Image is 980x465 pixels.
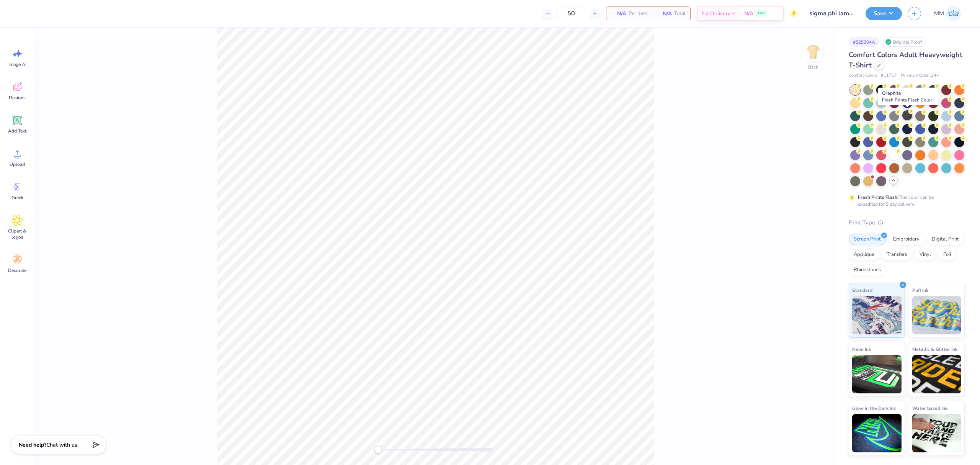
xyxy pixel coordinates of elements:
div: # 525304A [849,37,879,47]
strong: Need help? [19,441,46,449]
input: – – [556,7,586,20]
div: Original Proof [883,37,926,47]
img: Puff Ink [912,296,962,334]
span: Est. Delivery [701,10,730,18]
button: Save [866,7,902,20]
span: N/A [657,10,672,18]
img: Water based Ink [912,414,962,452]
span: Water based Ink [912,404,947,412]
a: MM [931,6,965,21]
div: Back [808,64,818,70]
div: Graphite [878,88,939,105]
span: Add Text [8,128,26,134]
img: Metallic & Glitter Ink [912,355,962,393]
div: Screen Print [849,234,886,245]
div: Applique [849,249,879,260]
span: Total [674,10,686,18]
span: Comfort Colors [849,72,877,79]
span: Glow in the Dark Ink [852,404,896,412]
div: Digital Print [927,234,964,245]
span: MM [934,9,944,18]
span: Neon Ink [852,345,871,353]
span: Greek [11,195,23,201]
img: Glow in the Dark Ink [852,414,902,452]
span: Comfort Colors Adult Heavyweight T-Shirt [849,50,962,70]
span: Designs [9,95,26,101]
img: Standard [852,296,902,334]
span: Decorate [8,267,26,273]
span: Metallic & Glitter Ink [912,345,957,353]
img: Back [805,44,821,60]
div: Print Type [849,218,965,227]
span: Free [758,11,765,16]
div: Vinyl [915,249,936,260]
span: Image AI [8,61,26,67]
div: Accessibility label [374,446,382,454]
span: N/A [744,10,753,18]
span: # C1717 [881,72,897,79]
img: Neon Ink [852,355,902,393]
strong: Fresh Prints Flash: [858,194,898,200]
div: Transfers [882,249,912,260]
span: Chat with us. [46,441,78,449]
div: Rhinestones [849,264,886,276]
span: N/A [611,10,626,18]
img: Mariah Myssa Salurio [946,6,961,21]
span: Clipart & logos [5,228,30,240]
span: Upload [10,161,25,167]
div: Foil [938,249,956,260]
span: Minimum Order: 24 + [901,72,939,79]
input: Untitled Design [804,6,860,21]
div: Embroidery [888,234,924,245]
span: Fresh Prints Flash Color [882,97,932,103]
div: This color can be expedited for 5 day delivery. [858,194,952,208]
span: Puff Ink [912,286,928,294]
span: Per Item [629,10,647,18]
span: Standard [852,286,872,294]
